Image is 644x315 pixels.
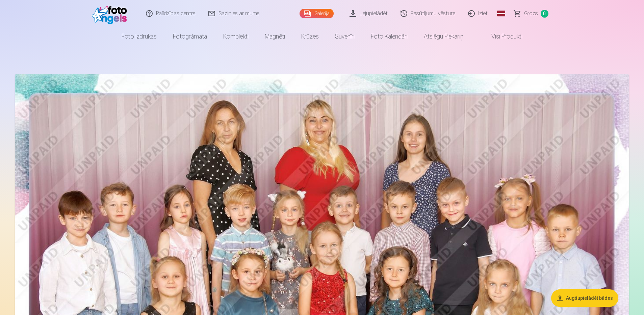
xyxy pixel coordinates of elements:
[257,27,293,46] a: Magnēti
[327,27,363,46] a: Suvenīri
[300,9,334,18] a: Galerija
[92,3,131,24] img: /fa1
[293,27,327,46] a: Krūzes
[472,27,531,46] a: Visi produkti
[113,27,165,46] a: Foto izdrukas
[551,289,618,307] button: Augšupielādēt bildes
[416,27,472,46] a: Atslēgu piekariņi
[165,27,215,46] a: Fotogrāmata
[524,9,538,18] span: Grozs
[215,27,257,46] a: Komplekti
[541,10,548,18] span: 0
[363,27,416,46] a: Foto kalendāri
